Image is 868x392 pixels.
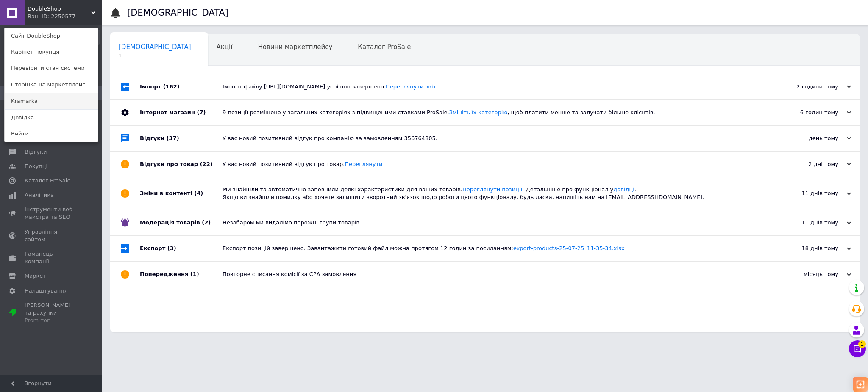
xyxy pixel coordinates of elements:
span: Налаштування [25,287,68,295]
div: У вас новий позитивний відгук про компанію за замовленням 356764805. [223,135,766,142]
button: Чат з покупцем1 [849,340,866,357]
div: Експорт [140,236,223,261]
div: 9 позиції розміщено у загальних категоріях з підвищеними ставками ProSale. , щоб платити менше та... [223,109,766,116]
span: Управління сайтом [25,228,78,243]
div: Інтернет магазин [140,100,223,125]
span: (22) [200,161,213,167]
div: Експорт позицій завершено. Завантажити готовий файл можна протягом 12 годин за посиланням: [223,245,766,252]
span: [PERSON_NAME] та рахунки [25,301,78,325]
span: 1 [858,340,866,348]
a: Вийти [5,126,98,142]
span: DoubleShop [28,5,91,13]
span: Каталог ProSale [25,177,70,185]
a: Сайт DoubleShop [5,28,98,44]
h1: [DEMOGRAPHIC_DATA] [127,8,228,18]
div: У вас новий позитивний відгук про товар. [223,160,766,168]
a: Переглянути позиції [462,186,522,193]
div: 11 днів тому [766,190,851,197]
div: 18 днів тому [766,245,851,252]
span: Гаманець компанії [25,250,78,265]
div: Імпорт [140,74,223,99]
span: Відгуки [25,148,47,156]
a: export-products-25-07-25_11-35-34.xlsx [513,245,625,251]
a: Перевірити стан системи [5,60,98,76]
div: Відгуки про товар [140,152,223,177]
div: Модерація товарів [140,210,223,235]
div: Ваш ID: 2250577 [28,13,63,20]
div: Ми знайшли та автоматично заповнили деякі характеристики для ваших товарів. . Детальніше про функ... [223,186,766,201]
div: 2 години тому [766,83,851,91]
a: Змініть їх категорію [449,109,508,116]
div: місяць тому [766,271,851,278]
div: Зміни в контенті [140,177,223,210]
span: Каталог ProSale [358,43,411,51]
div: Попередження [140,262,223,287]
a: Kramarka [5,93,98,109]
span: Акції [217,43,233,51]
div: Відгуки [140,126,223,151]
span: (3) [167,245,176,251]
div: день тому [766,135,851,142]
span: Новини маркетплейсу [258,43,332,51]
div: Імпорт файлу [URL][DOMAIN_NAME] успішно завершено. [223,83,766,91]
div: Prom топ [25,317,78,324]
a: Довідка [5,110,98,126]
span: (1) [190,271,199,277]
span: Покупці [25,163,47,170]
span: (7) [197,109,206,116]
span: [DEMOGRAPHIC_DATA] [119,43,191,51]
span: (2) [202,219,211,226]
div: Незабаром ми видалімо порожні групи товарів [223,219,766,226]
span: (37) [167,135,179,141]
span: Аналітика [25,191,54,199]
div: 6 годин тому [766,109,851,116]
span: Маркет [25,272,46,280]
a: Кабінет покупця [5,44,98,60]
a: довідці [613,186,634,193]
div: 11 днів тому [766,219,851,226]
span: Інструменти веб-майстра та SEO [25,206,78,221]
a: Переглянути [345,161,382,167]
span: (4) [194,190,203,196]
span: (162) [163,83,180,90]
div: Повторне списання комісії за СРА замовлення [223,271,766,278]
a: Сторінка на маркетплейсі [5,77,98,93]
div: 2 дні тому [766,160,851,168]
a: Переглянути звіт [386,83,436,90]
span: 1 [119,52,191,59]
